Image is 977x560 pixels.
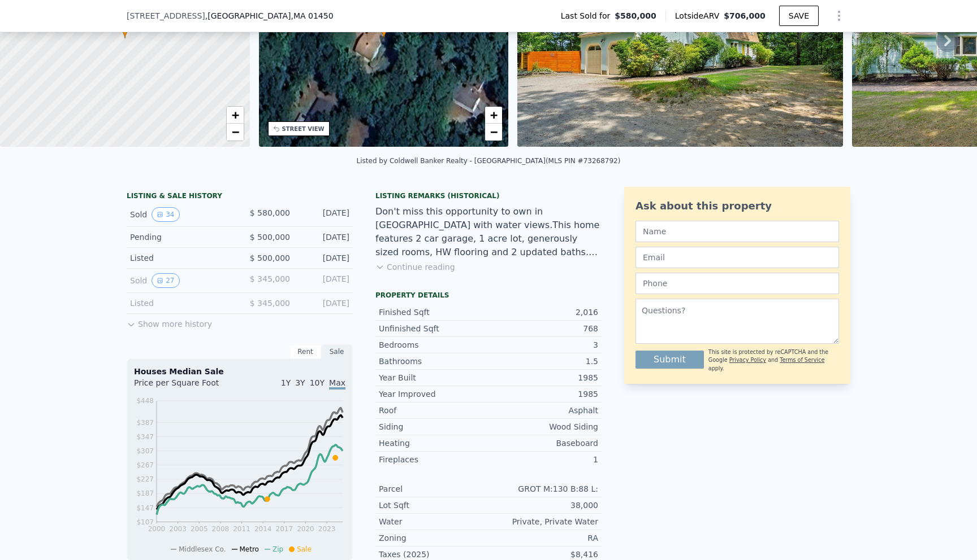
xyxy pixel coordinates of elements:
tspan: 2008 [212,525,230,533]
div: Parcel [379,483,488,495]
div: 38,000 [488,500,598,511]
span: $706,000 [724,11,766,20]
button: View historical data [152,207,179,222]
tspan: 2000 [148,525,166,533]
a: Zoom out [227,124,244,141]
div: $8,416 [488,549,598,560]
div: Roof [379,405,488,416]
tspan: 2023 [318,525,336,533]
div: 768 [488,323,598,334]
div: Sale [321,344,353,359]
input: Phone [636,273,839,294]
div: Bedrooms [379,339,488,351]
span: $580,000 [615,10,656,21]
div: 1.5 [488,356,598,367]
div: Year Built [379,372,488,383]
div: [DATE] [299,207,349,222]
span: , [GEOGRAPHIC_DATA] [205,10,334,21]
div: 3 [488,339,598,351]
span: − [490,125,498,139]
div: Rent [289,344,321,359]
div: 1 [488,454,598,465]
a: Privacy Policy [729,357,766,363]
div: RA [488,532,598,544]
tspan: 2011 [233,525,250,533]
span: Last Sold for [561,10,615,21]
div: [DATE] [299,273,349,288]
span: , MA 01450 [291,11,333,20]
div: Heating [379,438,488,449]
span: $ 500,000 [250,233,290,242]
div: Year Improved [379,388,488,400]
div: This site is protected by reCAPTCHA and the Google and apply. [708,348,839,373]
a: Zoom out [485,124,502,141]
div: Siding [379,421,488,432]
div: Listed [130,252,231,264]
button: Continue reading [375,261,455,273]
div: Listed [130,297,231,309]
span: $ 580,000 [250,208,290,217]
div: Sold [130,273,231,288]
tspan: 2017 [276,525,293,533]
div: Property details [375,291,602,300]
button: Show more history [127,314,212,330]
tspan: $227 [136,475,154,483]
tspan: $448 [136,397,154,405]
div: Baseboard [488,438,598,449]
span: 10Y [310,378,325,387]
span: Metro [240,545,259,553]
div: Asphalt [488,405,598,416]
tspan: $267 [136,461,154,469]
tspan: $107 [136,518,154,526]
button: Submit [636,351,704,369]
span: + [490,108,498,122]
div: Lot Sqft [379,500,488,511]
div: Bathrooms [379,356,488,367]
tspan: $387 [136,419,154,427]
div: Water [379,516,488,527]
div: Ask about this property [636,198,839,214]
div: [DATE] [299,252,349,264]
div: Don't miss this opportunity to own in [GEOGRAPHIC_DATA] with water views.This home features 2 car... [375,205,602,259]
div: LISTING & SALE HISTORY [127,191,353,203]
span: Zip [273,545,283,553]
div: Price per Square Foot [134,377,240,395]
tspan: 2003 [169,525,187,533]
div: STREET VIEW [282,125,325,133]
div: Private, Private Water [488,516,598,527]
div: [DATE] [299,297,349,309]
button: SAVE [779,6,819,26]
div: Unfinished Sqft [379,323,488,334]
a: Zoom in [227,107,244,124]
span: $ 500,000 [250,253,290,262]
div: Finished Sqft [379,307,488,318]
span: Lotside ARV [675,10,724,21]
div: Fireplaces [379,454,488,465]
a: Zoom in [485,107,502,124]
span: 3Y [295,378,305,387]
span: − [231,125,239,139]
tspan: 2005 [191,525,208,533]
span: 1Y [281,378,291,387]
div: Listed by Coldwell Banker Realty - [GEOGRAPHIC_DATA] (MLS PIN #73268792) [357,157,621,165]
a: Terms of Service [780,357,824,363]
input: Email [636,247,839,268]
span: Middlesex Co. [179,545,226,553]
tspan: 2020 [297,525,314,533]
div: Wood Siding [488,421,598,432]
div: Sold [130,207,231,222]
div: Houses Median Sale [134,366,345,377]
span: + [231,108,239,122]
tspan: $307 [136,447,154,455]
div: Zoning [379,532,488,544]
div: Pending [130,231,231,243]
div: Taxes (2025) [379,549,488,560]
div: 1985 [488,372,598,383]
div: 2,016 [488,307,598,318]
span: Sale [297,545,312,553]
span: [STREET_ADDRESS] [127,10,205,21]
input: Name [636,221,839,242]
span: $ 345,000 [250,299,290,308]
button: Show Options [828,5,850,27]
div: 1985 [488,388,598,400]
